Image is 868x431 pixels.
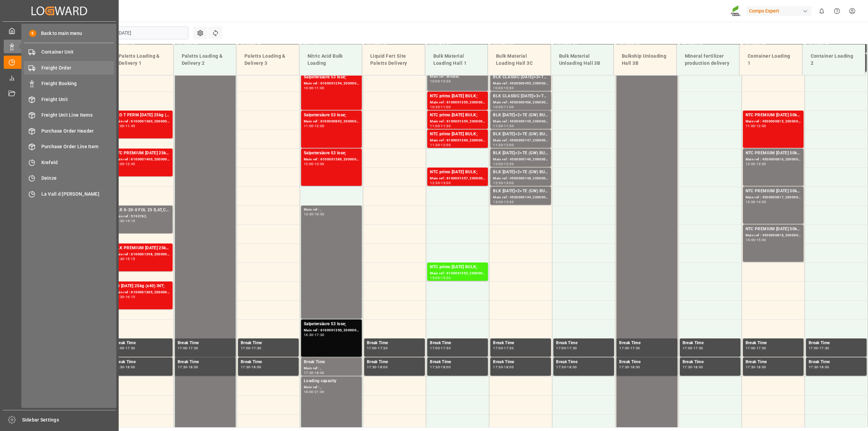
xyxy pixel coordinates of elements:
[4,87,115,100] a: Document Management
[746,366,755,369] div: 17:30
[567,347,577,350] div: 17:30
[629,366,630,369] div: -
[125,124,135,128] div: 11:45
[619,340,674,347] div: Break Time
[4,24,115,37] a: My Cockpit
[314,162,315,165] div: -
[304,213,314,216] div: 13:30
[124,347,125,350] div: -
[441,105,451,109] div: 11:00
[503,181,504,184] div: -
[304,378,359,385] div: Loading capacity
[430,100,485,105] div: Main ref : 6100001355, 2000000517;
[430,271,485,276] div: Main ref : 6100001353, 2000000517;
[367,359,422,366] div: Break Time
[493,100,548,105] div: Main ref : 4500000456, 2000000389;
[756,238,766,241] div: 15:00
[683,347,692,350] div: 17:00
[829,3,845,19] button: Help Center
[746,195,801,200] div: Main ref : 4500000817, 2000000613;
[809,359,864,366] div: Break Time
[314,390,315,393] div: -
[430,119,485,124] div: Main ref : 6100001359, 2000000517;
[755,238,756,241] div: -
[377,347,378,350] div: -
[746,157,801,162] div: Main ref : 4500000816, 2000000613;
[756,200,766,203] div: 14:00
[315,371,324,374] div: 18:00
[178,359,233,366] div: Break Time
[24,77,114,90] a: Freight Booking
[493,366,503,369] div: 17:30
[493,138,548,143] div: Main ref : 4500000147, 2000000108;
[252,366,261,369] div: 18:00
[441,181,451,184] div: 13:00
[809,347,818,350] div: 17:00
[683,340,738,347] div: Break Time
[115,112,170,119] div: FLO T PERM [DATE] 25kg (x60) INT;BFL CA SL 20L (x48) ES,PT;FLO T Turf 20-5-8 25kg (x42) INT;BC PL...
[304,390,314,393] div: 18:00
[440,276,441,279] div: -
[315,213,324,216] div: 16:30
[493,81,548,86] div: Main ref : 4500000455, 2000000389;
[124,295,125,298] div: -
[242,50,294,70] div: Paletts Loading & Delivery 3
[693,347,703,350] div: 17:30
[24,124,114,137] a: Purchase Order Header
[556,366,566,369] div: 17:30
[430,93,485,100] div: NTC primo [DATE] BULK;
[41,128,114,135] span: Purchase Order Header
[809,340,864,347] div: Break Time
[755,200,756,203] div: -
[304,86,314,90] div: 10:00
[430,181,440,184] div: 12:30
[115,340,170,347] div: Break Time
[315,124,324,128] div: 12:00
[189,347,198,350] div: 17:30
[503,200,504,203] div: -
[440,181,441,184] div: -
[814,3,829,19] button: show 0 new notifications
[692,366,693,369] div: -
[441,143,451,146] div: 12:00
[493,162,503,165] div: 12:00
[745,50,797,70] div: Container Loading 1
[493,176,548,181] div: Main ref : 4500000148, 2000000108;
[115,119,170,124] div: Main ref : 6100001380, 2000001183;
[115,347,124,350] div: 17:00
[820,366,829,369] div: 18:00
[115,162,124,165] div: 12:00
[504,124,514,128] div: 11:30
[630,347,640,350] div: 17:30
[493,86,503,90] div: 10:00
[24,61,114,74] a: Freight Order
[619,347,629,350] div: 17:00
[430,366,440,369] div: 17:30
[682,50,734,70] div: Mineral fertilizer production delivery
[746,188,801,195] div: NTC PREMIUM [DATE] 50kg (x25) NLA MTO;
[304,207,359,213] div: Main ref : ,
[755,347,756,350] div: -
[746,340,801,347] div: Break Time
[746,4,814,17] button: Compo Expert
[692,347,693,350] div: -
[22,416,116,424] span: Sidebar Settings
[315,390,324,393] div: 21:00
[746,124,755,128] div: 11:00
[41,143,114,150] span: Purchase Order Line Item
[556,359,611,366] div: Break Time
[314,124,315,128] div: -
[314,213,315,216] div: -
[746,200,755,203] div: 13:00
[304,124,314,128] div: 11:00
[304,366,359,371] div: Main ref : ,
[493,131,548,138] div: BLK [DATE]+2+TE (GW) BULK;
[115,150,170,157] div: NTC PREMIUM [DATE] 25kg (x40) D,EN,PL;BT T NK [DATE] 11%UH 3M 25kg (x40) INT;BT TURF N [DATE] 13%...
[124,124,125,128] div: -
[493,112,548,119] div: BLK [DATE]+2+TE (GW) BULK;
[440,143,441,146] div: -
[430,276,440,279] div: 15:00
[304,119,359,124] div: Main ref : 6100000892, 2000000902;
[503,162,504,165] div: -
[124,366,125,369] div: -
